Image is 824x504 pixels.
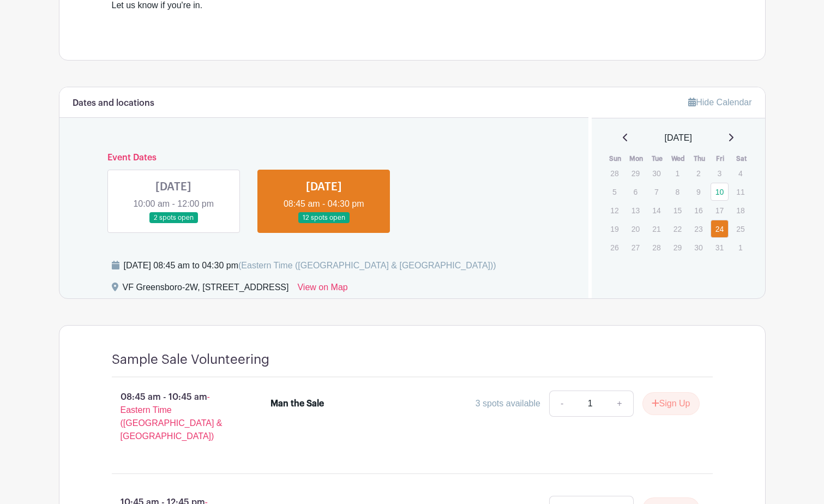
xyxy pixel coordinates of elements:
[731,153,752,164] th: Sat
[605,183,623,200] p: 5
[605,165,623,182] p: 28
[688,98,751,107] a: Hide Calendar
[94,386,254,447] p: 08:45 am - 10:45 am
[627,165,645,182] p: 29
[605,239,623,256] p: 26
[476,397,540,410] div: 3 spots available
[124,259,496,272] div: [DATE] 08:45 am to 04:30 pm
[669,202,687,219] p: 15
[642,392,700,415] button: Sign Up
[297,281,347,298] a: View on Map
[711,183,729,201] a: 10
[238,261,496,270] span: (Eastern Time ([GEOGRAPHIC_DATA] & [GEOGRAPHIC_DATA]))
[647,239,665,256] p: 28
[121,392,222,441] span: - Eastern Time ([GEOGRAPHIC_DATA] & [GEOGRAPHIC_DATA])
[689,202,707,219] p: 16
[647,153,668,164] th: Tue
[669,165,687,182] p: 1
[669,220,687,237] p: 22
[689,153,710,164] th: Thu
[647,165,665,182] p: 30
[647,220,665,237] p: 21
[647,183,665,200] p: 7
[605,202,623,219] p: 12
[73,98,154,109] h6: Dates and locations
[731,165,749,182] p: 4
[669,183,687,200] p: 8
[606,391,633,417] a: +
[627,239,645,256] p: 27
[689,165,707,182] p: 2
[731,239,749,256] p: 1
[731,202,749,219] p: 18
[627,202,645,219] p: 13
[711,165,729,182] p: 3
[123,281,289,298] div: VF Greensboro-2W, [STREET_ADDRESS]
[689,239,707,256] p: 30
[549,391,574,417] a: -
[626,153,647,164] th: Mon
[112,352,269,368] h4: Sample Sale Volunteering
[270,397,324,410] div: Man the Sale
[731,220,749,237] p: 25
[711,220,729,238] a: 24
[605,153,626,164] th: Sun
[99,153,550,163] h6: Event Dates
[668,153,689,164] th: Wed
[605,220,623,237] p: 19
[689,183,707,200] p: 9
[627,183,645,200] p: 6
[711,239,729,256] p: 31
[689,220,707,237] p: 23
[731,183,749,200] p: 11
[627,220,645,237] p: 20
[647,202,665,219] p: 14
[710,153,731,164] th: Fri
[711,202,729,219] p: 17
[669,239,687,256] p: 29
[665,131,692,145] span: [DATE]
